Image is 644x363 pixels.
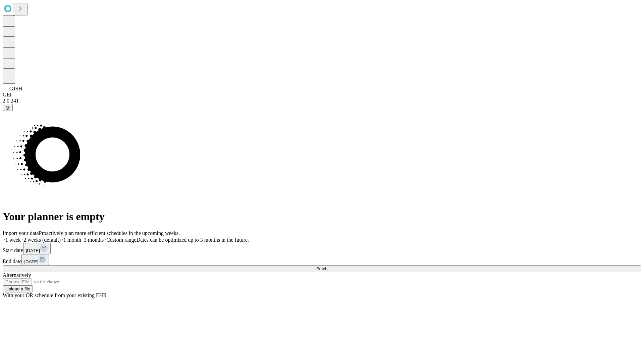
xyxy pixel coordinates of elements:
div: Start date [3,243,641,254]
span: With your OR schedule from your existing EHR [3,292,107,298]
span: Alternatively [3,272,31,278]
span: Import your data [3,230,39,236]
h1: Your planner is empty [3,210,641,223]
span: 1 month [63,237,81,243]
span: GJSH [9,86,22,91]
span: @ [5,105,10,110]
div: End date [3,254,641,265]
span: Fetch [316,266,327,271]
button: Fetch [3,265,641,272]
div: GEI [3,92,641,98]
span: Custom range [106,237,136,243]
span: 2 weeks (default) [23,237,61,243]
span: Dates can be optimized up to 3 months in the future. [137,237,249,243]
button: [DATE] [21,254,49,265]
button: @ [3,104,13,111]
button: Upload a file [3,285,33,292]
div: 2.0.241 [3,98,641,104]
span: 3 months [84,237,104,243]
span: [DATE] [26,248,40,253]
span: [DATE] [24,259,38,264]
span: Proactively plan more efficient schedules in the upcoming weeks. [39,230,180,236]
button: [DATE] [23,243,51,254]
span: 1 week [5,237,21,243]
